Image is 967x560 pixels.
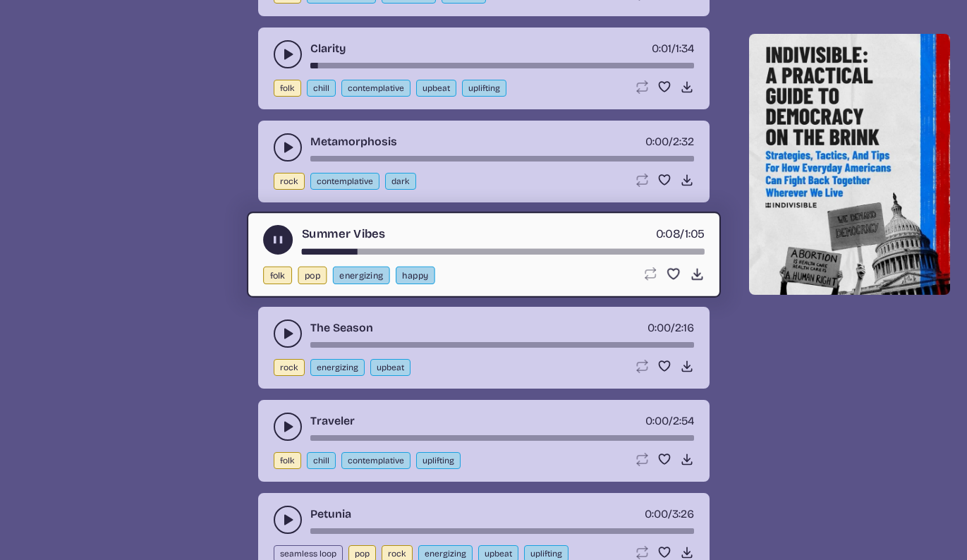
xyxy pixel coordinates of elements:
button: chill [307,452,336,469]
div: song-time-bar [310,156,694,162]
button: uplifting [462,80,506,97]
div: song-time-bar [301,249,704,255]
span: timer [655,226,680,241]
div: song-time-bar [310,528,694,534]
div: / [645,133,694,150]
button: upbeat [416,80,456,97]
span: 2:32 [673,135,694,148]
div: song-time-bar [310,342,694,348]
button: play-pause toggle [274,133,302,162]
button: Loop [635,545,649,559]
a: The Season [310,319,373,336]
span: timer [645,414,669,427]
span: timer [645,507,668,521]
button: contemplative [341,452,410,469]
button: Favorite [657,80,671,94]
button: rock [274,359,305,376]
button: energizing [310,359,365,376]
div: song-time-bar [310,435,694,441]
button: Favorite [666,267,681,281]
button: Favorite [657,452,671,466]
button: Loop [635,359,649,373]
div: / [645,413,694,430]
span: 1:05 [684,226,704,241]
button: Favorite [657,359,671,373]
span: timer [652,42,671,55]
button: dark [385,173,416,190]
button: chill [307,80,336,97]
a: Traveler [310,413,355,430]
button: uplifting [416,452,461,469]
button: happy [396,267,435,284]
button: contemplative [310,173,379,190]
span: 2:54 [673,414,694,427]
a: Petunia [310,506,351,523]
button: pop [298,267,327,284]
button: rock [274,173,305,190]
div: / [655,225,704,243]
span: 3:26 [672,507,694,521]
a: Summer Vibes [301,225,385,243]
button: play-pause toggle [263,225,293,255]
span: timer [645,135,669,148]
span: timer [647,321,671,334]
button: play-pause toggle [274,319,302,348]
button: Favorite [657,173,671,187]
button: Loop [635,173,649,187]
button: Loop [635,80,649,94]
div: / [652,40,694,57]
span: 1:34 [676,42,694,55]
button: folk [263,267,292,284]
button: upbeat [370,359,410,376]
button: energizing [332,267,389,284]
span: 2:16 [675,321,694,334]
div: song-time-bar [310,63,694,68]
button: folk [274,80,301,97]
button: folk [274,452,301,469]
button: contemplative [341,80,410,97]
div: / [647,319,694,336]
button: play-pause toggle [274,506,302,534]
button: Favorite [657,545,671,559]
a: Metamorphosis [310,133,397,150]
button: Loop [635,452,649,466]
button: play-pause toggle [274,40,302,68]
button: play-pause toggle [274,413,302,441]
a: Clarity [310,40,346,57]
img: Help save our democracy! [749,34,951,294]
div: / [645,506,694,523]
button: Loop [642,267,657,281]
